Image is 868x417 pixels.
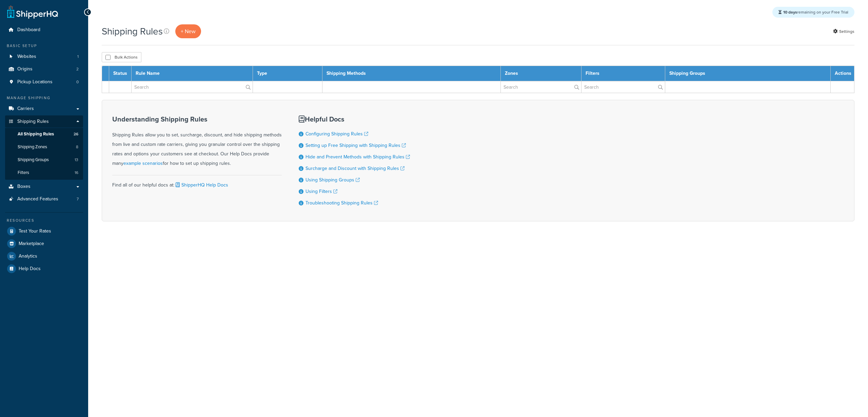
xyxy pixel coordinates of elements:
div: Manage Shipping [5,95,83,101]
a: Filters 16 [5,167,83,179]
li: Pickup Locations [5,76,83,88]
input: Search [581,81,665,93]
span: Origins [17,66,33,72]
th: Type [253,66,322,81]
span: Shipping Groups [18,157,49,163]
span: 26 [74,131,78,137]
div: remaining on your Free Trial [772,7,854,18]
a: Hide and Prevent Methods with Shipping Rules [305,153,410,160]
h3: Understanding Shipping Rules [112,115,282,123]
a: Setting up Free Shipping with Shipping Rules [305,142,406,149]
a: Shipping Rules [5,115,83,128]
span: + New [181,27,196,35]
span: 0 [76,79,79,85]
a: Test Your Rates [5,225,83,237]
input: Search [132,81,253,93]
h1: Shipping Rules [102,25,163,38]
span: Help Docs [19,266,41,272]
span: 13 [75,157,78,163]
th: Zones [500,66,581,81]
th: Shipping Methods [322,66,501,81]
span: Pickup Locations [17,79,53,85]
li: Shipping Groups [5,154,83,166]
th: Shipping Groups [665,66,831,81]
div: Find all of our helpful docs at: [112,175,282,190]
a: Pickup Locations 0 [5,76,83,88]
a: Configuring Shipping Rules [305,130,368,137]
li: Shipping Rules [5,115,83,180]
span: 8 [76,144,78,150]
a: Help Docs [5,263,83,275]
a: Boxes [5,180,83,193]
li: Advanced Features [5,193,83,205]
span: 16 [75,170,78,176]
a: Troubleshooting Shipping Rules [305,199,378,206]
span: All Shipping Rules [18,131,54,137]
a: Shipping Groups 13 [5,154,83,166]
li: Shipping Zones [5,141,83,153]
span: Dashboard [17,27,40,33]
li: Origins [5,63,83,75]
span: Filters [18,170,29,176]
div: Basic Setup [5,43,83,49]
span: Shipping Rules [17,119,49,125]
th: Rule Name [132,66,253,81]
a: Websites 1 [5,50,83,63]
a: Using Shipping Groups [305,176,360,183]
span: Advanced Features [17,196,58,202]
a: Settings [833,27,854,36]
li: Websites [5,50,83,63]
a: Marketplace [5,238,83,250]
span: Boxes [17,184,31,190]
a: + New [175,24,201,38]
a: All Shipping Rules 26 [5,128,83,140]
a: Dashboard [5,24,83,36]
span: 2 [76,66,79,72]
th: Actions [831,66,854,81]
a: Origins 2 [5,63,83,75]
a: Advanced Features 7 [5,193,83,205]
div: Shipping Rules allow you to set, surcharge, discount, and hide shipping methods from live and cus... [112,115,282,168]
input: Search [501,81,581,93]
a: ShipperHQ Home [7,5,58,19]
a: ShipperHQ Help Docs [174,181,228,189]
span: 7 [77,196,79,202]
th: Filters [581,66,665,81]
span: Carriers [17,106,34,112]
div: Resources [5,218,83,223]
li: All Shipping Rules [5,128,83,140]
a: Shipping Zones 8 [5,141,83,153]
h3: Helpful Docs [299,115,410,123]
a: Carriers [5,103,83,115]
a: example scenarios [123,160,163,167]
a: Using Filters [305,188,337,195]
span: Analytics [19,254,37,259]
span: Websites [17,54,36,60]
button: Bulk Actions [102,52,141,62]
th: Status [109,66,132,81]
strong: 10 days [783,9,797,15]
a: Analytics [5,250,83,262]
li: Filters [5,167,83,179]
a: Surcharge and Discount with Shipping Rules [305,165,405,172]
span: 1 [77,54,79,60]
span: Shipping Zones [18,144,47,150]
span: Test Your Rates [19,228,51,234]
span: Marketplace [19,241,44,247]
